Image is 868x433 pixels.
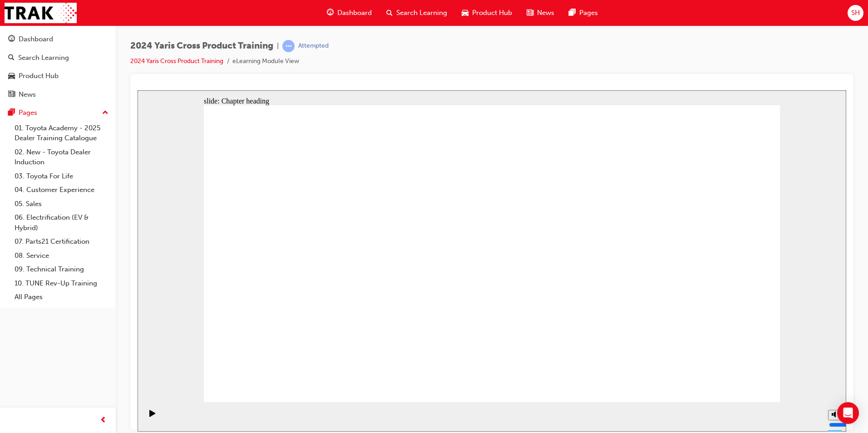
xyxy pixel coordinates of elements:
a: Product Hub [4,68,112,84]
div: Search Learning [18,53,69,63]
a: search-iconSearch Learning [379,4,454,22]
a: 2024 Yaris Cross Product Training [130,57,223,65]
span: Product Hub [472,8,512,18]
a: Search Learning [4,49,112,66]
span: guage-icon [8,35,15,44]
a: 06. Electrification (EV & Hybrid) [11,211,112,235]
a: car-iconProduct Hub [454,4,519,22]
a: 08. Service [11,249,112,263]
button: DashboardSearch LearningProduct HubNews [4,29,112,104]
div: News [19,89,36,100]
span: 2024 Yaris Cross Product Training [130,41,273,51]
span: pages-icon [569,7,576,19]
a: pages-iconPages [562,4,605,22]
a: guage-iconDashboard [320,4,379,22]
a: 10. TUNE Rev-Up Training [11,276,112,290]
button: Play (Ctrl+Alt+P) [5,319,20,335]
a: 05. Sales [11,197,112,211]
span: Pages [579,8,598,18]
button: Pages [4,104,112,121]
div: Open Intercom Messenger [837,402,859,424]
div: misc controls [686,312,704,341]
a: News [4,86,112,103]
button: Mute (Ctrl+Alt+M) [690,320,705,330]
span: news-icon [527,7,533,19]
span: News [537,8,554,18]
span: search-icon [8,54,15,62]
a: 03. Toyota For Life [11,169,112,183]
a: news-iconNews [519,4,562,22]
span: | [277,41,279,51]
a: 09. Technical Training [11,262,112,276]
span: news-icon [8,91,15,99]
input: volume [691,331,750,338]
span: pages-icon [8,109,15,117]
span: search-icon [386,7,393,19]
span: Dashboard [337,8,372,18]
span: up-icon [102,107,108,119]
a: Dashboard [4,31,112,48]
img: Trak [5,3,77,23]
span: Search Learning [396,8,447,18]
span: prev-icon [100,415,107,426]
div: playback controls [5,312,20,341]
a: 04. Customer Experience [11,183,112,197]
div: Attempted [298,42,329,50]
div: Product Hub [19,71,59,81]
div: Dashboard [19,34,53,44]
a: All Pages [11,290,112,304]
button: SH [848,5,863,21]
a: 01. Toyota Academy - 2025 Dealer Training Catalogue [11,121,112,145]
span: SH [851,8,860,18]
span: learningRecordVerb_ATTEMPT-icon [282,40,295,52]
li: eLearning Module View [232,56,299,67]
span: guage-icon [327,7,334,19]
a: 07. Parts21 Certification [11,235,112,249]
a: 02. New - Toyota Dealer Induction [11,145,112,169]
span: car-icon [8,72,15,80]
span: car-icon [462,7,469,19]
div: Pages [19,108,37,118]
